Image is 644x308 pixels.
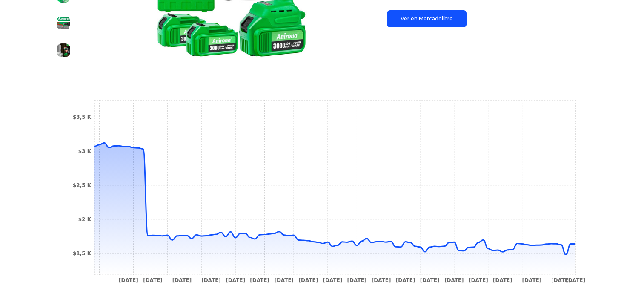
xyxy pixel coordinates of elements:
[78,148,91,154] tspan: $3 K
[468,277,488,283] tspan: [DATE]
[78,216,91,222] tspan: $2 K
[492,277,512,283] tspan: [DATE]
[143,277,163,283] tspan: [DATE]
[119,277,138,283] tspan: [DATE]
[57,16,70,30] img: Taladro Rotomartillo Sin Carbones 1/2'' Con 2baterías 100 Nm
[201,277,221,283] tspan: [DATE]
[444,277,464,283] tspan: [DATE]
[371,277,391,283] tspan: [DATE]
[72,114,91,120] tspan: $3,5 K
[298,277,318,283] tspan: [DATE]
[323,277,342,283] tspan: [DATE]
[551,277,570,283] tspan: [DATE]
[57,43,70,57] img: Taladro Rotomartillo Sin Carbones 1/2'' Con 2baterías 100 Nm
[250,277,269,283] tspan: [DATE]
[566,277,585,283] tspan: [DATE]
[387,10,467,27] a: Ver en Mercadolibre
[395,277,415,283] tspan: [DATE]
[522,277,541,283] tspan: [DATE]
[226,277,245,283] tspan: [DATE]
[347,277,366,283] tspan: [DATE]
[72,182,91,188] tspan: $2,5 K
[172,277,192,283] tspan: [DATE]
[274,277,294,283] tspan: [DATE]
[72,250,91,256] tspan: $1,5 K
[420,277,439,283] tspan: [DATE]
